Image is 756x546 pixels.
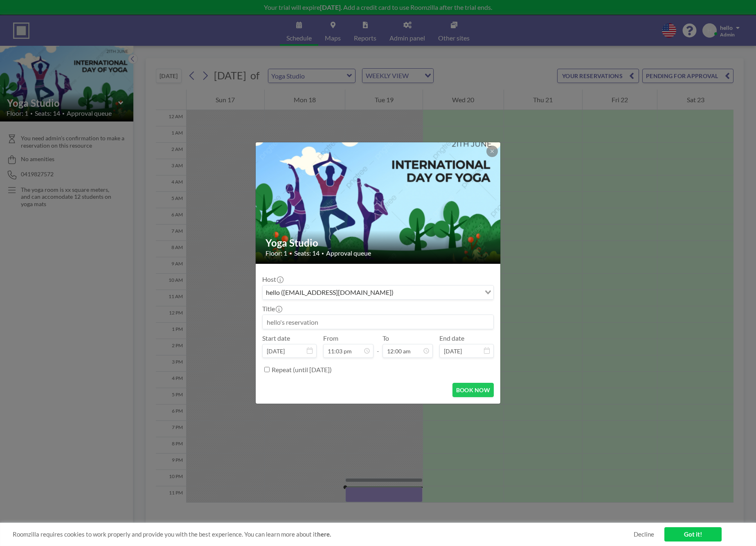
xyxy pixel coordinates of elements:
span: • [322,251,324,256]
label: Title [262,305,281,313]
label: Host [262,275,283,283]
img: 537.png [256,134,501,273]
h2: Yoga Studio [265,237,491,249]
span: hello ([EMAIL_ADDRESS][DOMAIN_NAME]) [264,287,395,298]
span: Roomzilla requires cookies to work properly and provide you with the best experience. You can lea... [13,530,634,538]
label: To [382,334,389,342]
span: - [377,337,379,355]
input: Search for option [396,287,480,298]
label: From [323,334,338,342]
span: Seats: 14 [294,249,319,257]
a: Got it! [664,527,722,542]
input: hello's reservation [263,315,493,329]
label: End date [439,334,464,342]
a: here. [317,530,331,538]
span: Floor: 1 [265,249,287,257]
label: Start date [262,334,290,342]
label: Repeat (until [DATE]) [272,366,332,374]
a: Decline [634,530,654,538]
span: Approval queue [326,249,371,257]
button: BOOK NOW [452,383,494,397]
div: Search for option [263,285,493,299]
span: • [289,250,292,256]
